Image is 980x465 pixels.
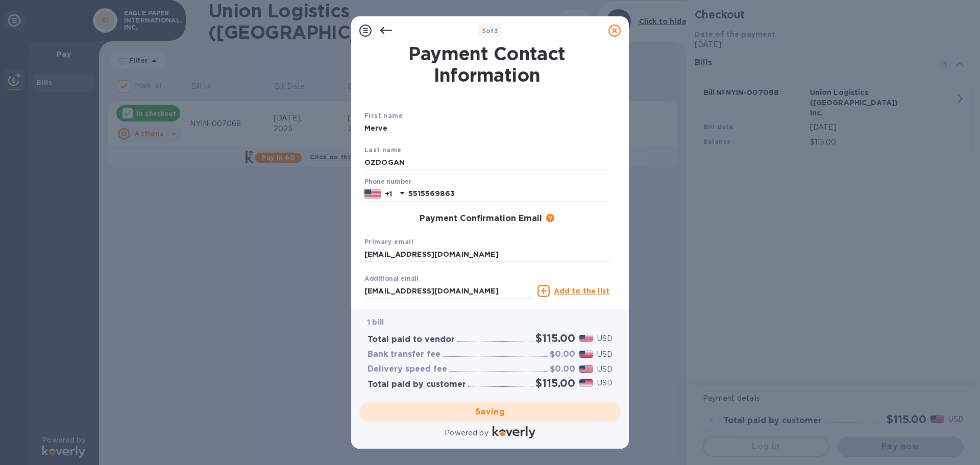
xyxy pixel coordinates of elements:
[364,276,419,282] label: Additional email
[364,121,609,136] input: Enter your first name
[579,365,593,373] img: USD
[579,351,593,358] img: USD
[420,214,542,224] h3: Payment Confirmation Email
[579,335,593,342] img: USD
[364,43,609,86] h1: Payment Contact Information
[445,428,488,438] p: Powered by
[367,350,440,359] h3: Bank transfer fee
[367,380,466,389] h3: Total paid by customer
[554,287,609,295] u: Add to the list
[364,146,402,154] b: Last name
[364,247,609,262] input: Enter your primary name
[364,112,403,119] b: First name
[550,364,575,374] h3: $0.00
[364,238,413,246] b: Primary email
[550,350,575,359] h3: $0.00
[597,349,612,360] p: USD
[597,333,612,344] p: USD
[482,27,499,35] b: of 3
[364,155,609,170] input: Enter your last name
[535,377,575,389] h2: $115.00
[482,27,486,35] span: 3
[535,332,575,345] h2: $115.00
[408,186,609,202] input: Enter your phone number
[597,378,612,388] p: USD
[597,364,612,375] p: USD
[579,379,593,386] img: USD
[364,300,533,312] p: Email address will be added to the list of emails
[493,426,535,438] img: Logo
[367,318,384,326] b: 1 bill
[364,283,533,299] input: Enter additional email
[367,364,447,374] h3: Delivery speed fee
[385,189,392,199] p: +1
[364,179,411,185] label: Phone number
[367,335,455,345] h3: Total paid to vendor
[364,188,381,200] img: US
